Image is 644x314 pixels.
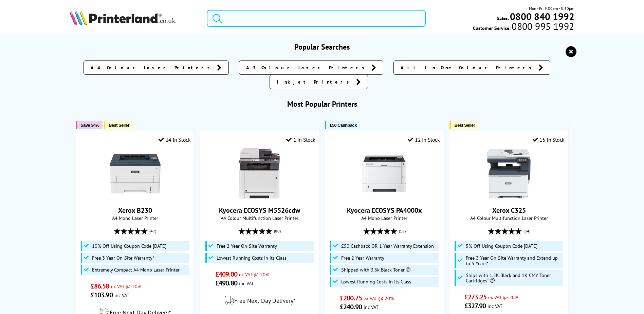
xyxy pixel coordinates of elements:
a: 0800 840 1992 [509,13,574,20]
span: A4 Colour Multifunction Laser Printer [204,215,315,221]
span: Save 34% [80,123,99,128]
div: modal_delivery [204,291,315,310]
span: £409.00 [215,270,237,279]
span: £50 Cashback [330,123,356,128]
span: Lowest Running Costs in its Class [217,255,287,261]
span: ex VAT @ 20% [239,271,269,278]
img: Xerox B230 [110,148,161,199]
span: (80) [274,225,281,238]
span: Free 3 Year On-Site Warranty and Extend up to 5 Years* [466,255,562,266]
div: 15 In Stock [533,136,565,143]
span: 0800 995 1992 [511,23,574,30]
span: £86.58 [91,282,109,291]
span: Extremely Compact A4 Mono Laser Printer [92,267,180,273]
span: (18) [399,225,406,238]
span: £490.80 [215,279,237,287]
a: A3 Colour Laser Printers [239,60,383,75]
span: Best Seller [109,123,129,128]
a: Xerox B230 [118,206,152,215]
button: Best Seller [104,121,133,129]
a: Xerox B230 [110,194,161,200]
h3: Most Popular Printers [70,99,574,109]
span: Lowest Running Costs in its Class [341,279,411,284]
span: (84) [523,225,530,238]
span: Best Seller [454,123,475,128]
b: 0800 840 1992 [510,10,574,23]
span: Shipped with 3.6k Black Toner [341,267,410,273]
img: Kyocera ECOSYS M5526cdw [234,148,285,199]
span: £50 Cashback OR 1 Year Warranty Extension [341,243,434,249]
a: Inkjet Printers [270,75,368,89]
span: ex VAT @ 20% [488,294,518,300]
span: Customer Service: [473,23,574,31]
a: Kyocera ECOSYS PA4000x [359,194,410,200]
span: 10% Off Using Coupon Code [DATE] [92,243,166,249]
span: £327.90 [464,301,486,310]
span: inc VAT [487,303,502,309]
span: All In One Colour Printers [401,64,535,71]
span: £240.90 [340,302,362,311]
a: Kyocera ECOSYS M5526cdw [234,194,285,200]
a: Xerox C325 [483,194,534,200]
span: Free 2 Year Warranty [341,255,384,261]
span: (47) [149,225,156,238]
span: Inkjet Printers [277,78,353,85]
a: Kyocera ECOSYS PA4000x [347,206,422,215]
span: A4 Mono Laser Printer [79,215,190,221]
a: Printerland Logo [70,10,198,27]
span: inc VAT [114,292,129,298]
span: ex VAT @ 20% [111,283,141,290]
span: £200.75 [340,294,362,302]
h3: Popular Searches [70,42,574,52]
span: A4 Mono Laser Printer [329,215,440,221]
span: ex VAT @ 20% [364,295,394,301]
span: A4 Colour Multifunction Laser Printer [453,215,564,221]
span: Free 3 Year On-Site Warranty* [92,255,154,261]
a: All In One Colour Printers [393,60,550,75]
button: £50 Cashback [325,121,360,129]
span: Mon - Fri 9:00am - 5:30pm [529,5,574,12]
button: Best Seller [449,121,478,129]
span: 5% Off Using Coupon Code [DATE] [466,243,537,249]
span: £103.90 [91,291,113,299]
span: Free 2 Year On-Site Warranty [217,243,277,249]
a: A4 Colour Laser Printers [84,60,229,75]
span: A3 Colour Laser Printers [246,64,368,71]
button: Save 34% [76,121,103,129]
span: inc VAT [364,304,379,310]
input: Search product or br [207,10,426,27]
img: Kyocera ECOSYS PA4000x [359,148,410,199]
span: inc VAT [239,280,254,286]
a: Kyocera ECOSYS M5526cdw [219,206,300,215]
span: £273.25 [464,293,486,301]
div: 12 In Stock [408,136,440,143]
a: Xerox C325 [492,206,526,215]
img: Printerland Logo [70,10,176,25]
span: Sales: [497,15,509,21]
span: Ships with 1.5K Black and 1K CMY Toner Cartridges* [466,273,562,283]
div: 1 In Stock [286,136,315,143]
div: 14 In Stock [159,136,190,143]
span: A4 Colour Laser Printers [91,64,214,71]
img: Xerox C325 [483,148,534,199]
